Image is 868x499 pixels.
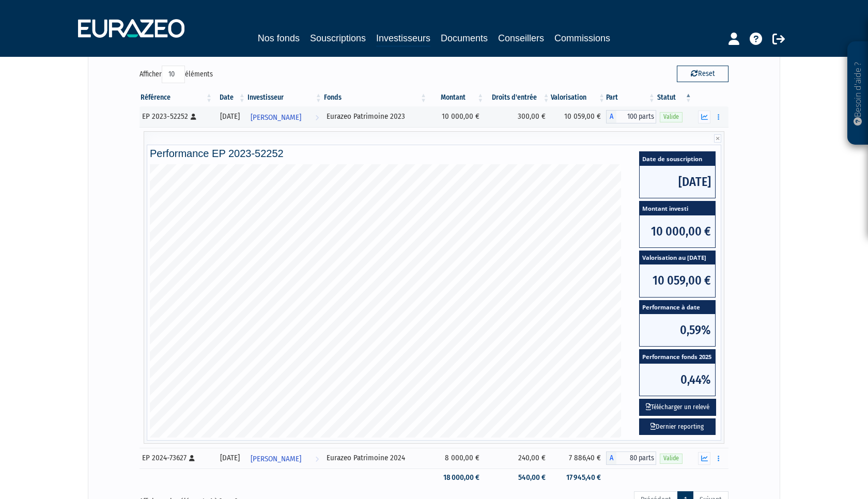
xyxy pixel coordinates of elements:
[189,455,195,461] i: [Français] Personne physique
[428,89,485,106] th: Montant: activer pour trier la colonne par ordre croissant
[551,448,607,469] td: 7 886,40 €
[213,89,246,106] th: Date: activer pour trier la colonne par ordre croissant
[142,111,210,122] div: EP 2023-52252
[327,111,424,122] div: Eurazeo Patrimoine 2023
[441,31,488,45] a: Documents
[852,47,864,140] p: Besoin d'aide ?
[656,89,693,106] th: Statut : activer pour trier la colonne par ordre d&eacute;croissant
[640,301,715,315] span: Performance à date
[551,106,607,127] td: 10 059,00 €
[485,469,550,487] td: 540,00 €
[323,89,428,106] th: Fonds: activer pour trier la colonne par ordre croissant
[639,399,716,416] button: Télécharger un relevé
[606,451,616,465] span: A
[660,112,683,122] span: Valide
[428,448,485,469] td: 8 000,00 €
[246,448,323,469] a: [PERSON_NAME]
[485,89,550,106] th: Droits d'entrée: activer pour trier la colonne par ordre croissant
[162,66,185,83] select: Afficheréléments
[640,251,715,265] span: Valorisation au [DATE]
[251,108,301,127] span: [PERSON_NAME]
[78,19,184,38] img: 1732889491-logotype_eurazeo_blanc_rvb.png
[191,114,196,120] i: [Français] Personne physique
[660,454,683,463] span: Valide
[616,451,656,465] span: 80 parts
[640,201,715,215] span: Montant investi
[551,469,607,487] td: 17 945,40 €
[640,166,715,198] span: [DATE]
[217,111,243,122] div: [DATE]
[640,264,715,297] span: 10 059,00 €
[606,451,656,465] div: A - Eurazeo Patrimoine 2024
[640,350,715,364] span: Performance fonds 2025
[139,89,213,106] th: Référence : activer pour trier la colonne par ordre croissant
[498,31,544,45] a: Conseillers
[640,314,715,346] span: 0,59%
[606,89,656,106] th: Part: activer pour trier la colonne par ordre croissant
[315,108,319,127] i: Voir l'investisseur
[606,110,656,123] div: A - Eurazeo Patrimoine 2023
[310,31,366,45] a: Souscriptions
[485,106,550,127] td: 300,00 €
[246,106,323,127] a: [PERSON_NAME]
[327,453,424,463] div: Eurazeo Patrimoine 2024
[640,364,715,396] span: 0,44%
[376,31,430,47] a: Investisseurs
[428,469,485,487] td: 18 000,00 €
[606,110,616,123] span: A
[639,418,716,435] a: Dernier reporting
[616,110,656,123] span: 100 parts
[315,449,319,469] i: Voir l'investisseur
[142,453,210,463] div: EP 2024-73627
[246,89,323,106] th: Investisseur: activer pour trier la colonne par ordre croissant
[485,448,550,469] td: 240,00 €
[258,31,300,45] a: Nos fonds
[428,106,485,127] td: 10 000,00 €
[251,449,301,469] span: [PERSON_NAME]
[139,66,213,83] label: Afficher éléments
[150,148,718,159] h4: Performance EP 2023-52252
[551,89,607,106] th: Valorisation: activer pour trier la colonne par ordre croissant
[554,31,610,45] a: Commissions
[640,152,715,166] span: Date de souscription
[677,66,729,82] button: Reset
[217,453,243,463] div: [DATE]
[640,215,715,247] span: 10 000,00 €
